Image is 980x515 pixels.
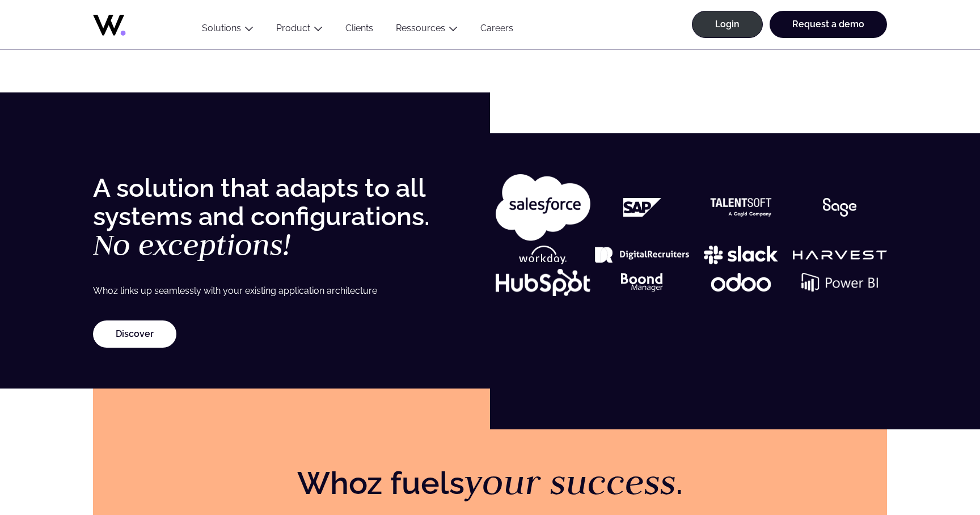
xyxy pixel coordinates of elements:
[692,11,763,38] a: Login
[276,23,310,33] a: Product
[905,440,964,499] iframe: Chatbot
[93,320,176,348] a: Discover
[93,226,290,263] em: No exceptions!
[385,23,469,38] button: Ressources
[93,284,445,298] p: Whoz links up seamlessly with your existing application architecture
[334,23,385,38] a: Clients
[464,459,676,505] em: your success
[770,11,887,38] a: Request a demo
[93,174,484,260] h2: A solution that adapts to all systems and configurations.
[191,23,265,38] button: Solutions
[396,23,445,33] a: Ressources
[295,465,685,500] p: Whoz fuels .
[469,23,525,38] a: Careers
[265,23,334,38] button: Product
